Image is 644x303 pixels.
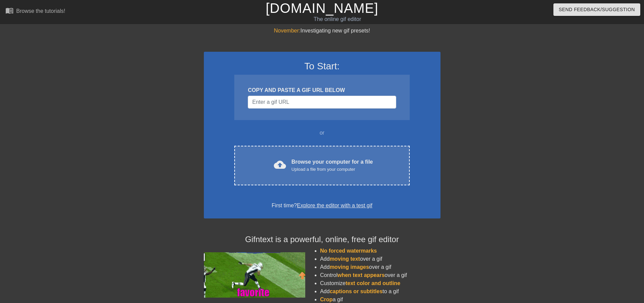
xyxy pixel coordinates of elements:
[291,166,373,173] div: Upload a file from your computer
[266,1,378,16] a: [DOMAIN_NAME]
[213,202,432,210] div: First time?
[320,297,333,302] span: Crop
[320,287,440,296] li: Add to a gif
[248,96,396,109] input: Username
[221,129,423,137] div: or
[320,248,377,254] span: No forced watermarks
[320,255,440,263] li: Add over a gif
[213,61,432,72] h3: To Start:
[553,3,640,16] button: Send Feedback/Suggestion
[5,6,65,17] a: Browse the tutorials!
[291,158,373,173] div: Browse your computer for a file
[320,263,440,271] li: Add over a gif
[297,203,372,208] a: Explore the editor with a test gif
[16,8,65,14] div: Browse the tutorials!
[274,159,286,171] span: cloud_upload
[330,264,369,270] span: moving images
[559,5,635,14] span: Send Feedback/Suggestion
[274,28,300,33] span: November:
[248,86,396,94] div: COPY AND PASTE A GIF URL BELOW
[330,256,360,262] span: moving text
[204,252,305,298] img: football_small.gif
[204,235,440,244] h4: Gifntext is a powerful, online, free gif editor
[204,27,440,35] div: Investigating new gif presets!
[330,288,382,294] span: captions or subtitles
[345,280,400,286] span: text color and outline
[218,15,457,23] div: The online gif editor
[320,271,440,279] li: Control over a gif
[337,272,385,278] span: when text appears
[320,279,440,287] li: Customize
[5,6,14,15] span: menu_book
